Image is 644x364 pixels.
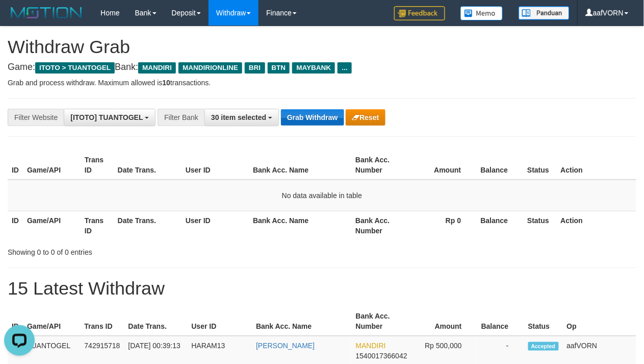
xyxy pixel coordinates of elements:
h4: Game: Bank: [8,62,636,72]
h1: Withdraw Grab [8,37,636,57]
p: Grab and process withdraw. Maximum allowed is transactions. [8,78,636,88]
button: Open LiveChat chat widget [4,4,35,35]
th: Status [523,151,556,180]
th: Rp 0 [408,211,477,240]
th: Status [523,211,556,240]
th: Action [557,151,636,180]
td: No data available in table [8,180,636,211]
th: Bank Acc. Name [249,211,351,240]
div: Filter Website [8,109,64,126]
img: Feedback.jpg [394,6,445,20]
img: panduan.png [519,6,570,20]
th: Amount [411,307,477,336]
th: ID [8,151,23,180]
th: Amount [408,151,477,180]
th: User ID [187,307,252,336]
div: Filter Bank [158,109,204,126]
img: Button%20Memo.svg [460,6,503,20]
th: Date Trans. [124,307,188,336]
th: Trans ID [80,307,124,336]
strong: 10 [162,79,170,87]
span: ITOTO > TUANTOGEL [35,62,115,74]
span: 30 item selected [211,113,266,122]
a: [PERSON_NAME] [256,342,315,350]
th: Bank Acc. Number [352,307,411,336]
th: Bank Acc. Name [252,307,351,336]
th: ID [8,307,23,336]
th: Trans ID [81,211,114,240]
th: User ID [182,211,249,240]
span: BRI [245,62,265,74]
img: MOTION_logo.png [8,5,85,20]
span: MAYBANK [292,62,335,74]
span: [ITOTO] TUANTOGEL [70,113,143,122]
th: User ID [182,151,249,180]
th: Balance [476,211,523,240]
th: Date Trans. [114,211,182,240]
th: Trans ID [81,151,114,180]
button: Grab Withdraw [281,109,344,126]
th: Status [524,307,563,336]
span: MANDIRI [356,342,386,350]
div: Showing 0 to 0 of 0 entries [8,243,261,257]
th: Game/API [23,307,80,336]
th: Bank Acc. Number [351,211,408,240]
th: ID [8,211,23,240]
th: Op [563,307,636,336]
th: Game/API [23,151,81,180]
span: ... [338,62,351,74]
th: Game/API [23,211,81,240]
th: Balance [476,151,523,180]
th: Bank Acc. Number [351,151,408,180]
button: [ITOTO] TUANTOGEL [64,109,156,126]
th: Date Trans. [114,151,182,180]
h1: 15 Latest Withdraw [8,278,636,299]
button: Reset [346,109,385,126]
span: Accepted [528,342,559,351]
button: 30 item selected [204,109,279,126]
span: Copy 1540017366042 to clipboard [356,352,407,360]
span: BTN [268,62,290,74]
span: MANDIRIONLINE [178,62,242,74]
th: Balance [477,307,524,336]
th: Action [557,211,636,240]
span: MANDIRI [138,62,176,74]
th: Bank Acc. Name [249,151,351,180]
